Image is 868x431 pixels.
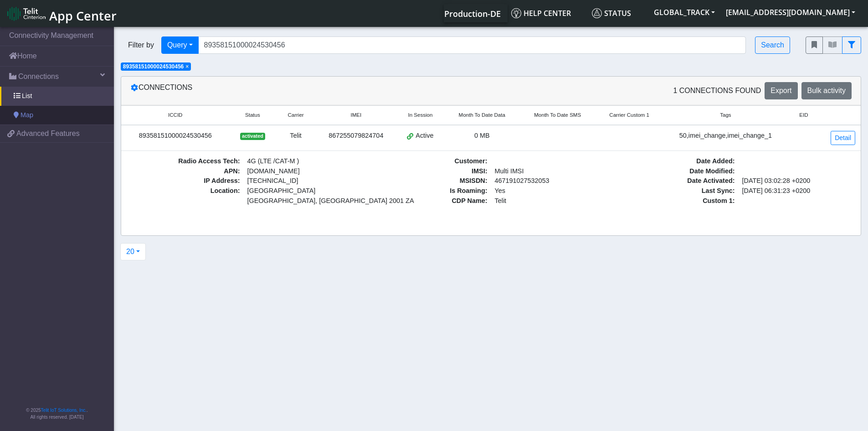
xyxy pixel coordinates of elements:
[41,408,87,413] a: Telit IoT Solutions, Inc.
[127,156,244,166] span: Radio Access Tech :
[288,111,303,119] span: Carrier
[127,166,244,177] span: APN :
[673,85,761,96] span: 1 Connections found
[770,87,791,94] span: Export
[374,166,491,177] span: IMSI :
[161,36,199,54] button: Query
[592,8,602,18] img: status.svg
[408,111,433,119] span: In Session
[245,111,260,119] span: Status
[321,131,391,141] div: 867255079824704
[831,131,855,145] a: Detail
[198,36,746,54] input: Search...
[801,82,852,99] button: Bulk activity
[16,128,80,139] span: Advanced Features
[588,4,648,22] a: Status
[120,243,146,260] button: 20
[621,166,739,177] span: Date Modified :
[247,177,298,184] span: [TECHNICAL_ID]
[807,87,846,94] span: Bulk activity
[621,196,739,206] span: Custom 1 :
[511,8,571,18] span: Help center
[121,40,161,51] span: Filter by
[374,176,491,186] span: MSISDN :
[592,8,631,18] span: Status
[609,111,649,119] span: Carrier Custom 1
[374,196,491,206] span: CDP Name :
[247,196,357,206] span: [GEOGRAPHIC_DATA], [GEOGRAPHIC_DATA] 2001 ZA
[123,63,184,70] span: 89358151000024530456
[799,111,808,119] span: EID
[511,8,521,18] img: knowledge.svg
[21,110,33,120] span: Map
[491,166,608,177] span: Multi IMSI
[648,4,720,21] button: GLOBAL_TRACK
[244,166,361,177] span: [DOMAIN_NAME]
[491,176,608,186] span: 467191027532053
[127,176,244,186] span: IP Address :
[806,36,861,54] div: fitlers menu
[459,111,505,119] span: Month To Date Data
[720,111,731,119] span: Tags
[240,133,265,140] span: activated
[168,111,182,119] span: ICCID
[669,131,783,141] div: 50,imei_change,imei_change_1
[127,131,224,141] div: 89358151000024530456
[739,186,856,196] span: [DATE] 06:31:23 +0200
[765,82,797,99] button: Export
[621,186,739,196] span: Last Sync :
[18,71,59,82] span: Connections
[127,186,244,206] span: Location :
[720,4,861,21] button: [EMAIL_ADDRESS][DOMAIN_NAME]
[474,132,490,139] span: 0 MB
[185,63,189,70] span: ×
[374,156,491,166] span: Customer :
[621,156,739,166] span: Date Added :
[495,187,505,194] span: Yes
[185,64,189,69] button: Close
[444,8,501,19] span: Production-DE
[247,186,357,196] span: [GEOGRAPHIC_DATA]
[508,4,588,22] a: Help center
[491,196,608,206] span: Telit
[7,4,115,23] a: App Center
[123,82,491,99] div: Connections
[374,186,491,196] span: Is Roaming :
[416,131,433,141] span: Active
[7,6,46,21] img: logo-telit-cinterion-gw-new.png
[755,36,790,54] button: Search
[739,176,856,186] span: [DATE] 03:02:28 +0200
[444,4,500,22] a: Your current platform instance
[534,111,581,119] span: Month To Date SMS
[49,7,117,24] span: App Center
[621,176,739,186] span: Date Activated :
[351,111,362,119] span: IMEI
[281,131,310,141] div: Telit
[244,156,361,166] span: 4G (LTE /CAT-M )
[22,91,32,101] span: List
